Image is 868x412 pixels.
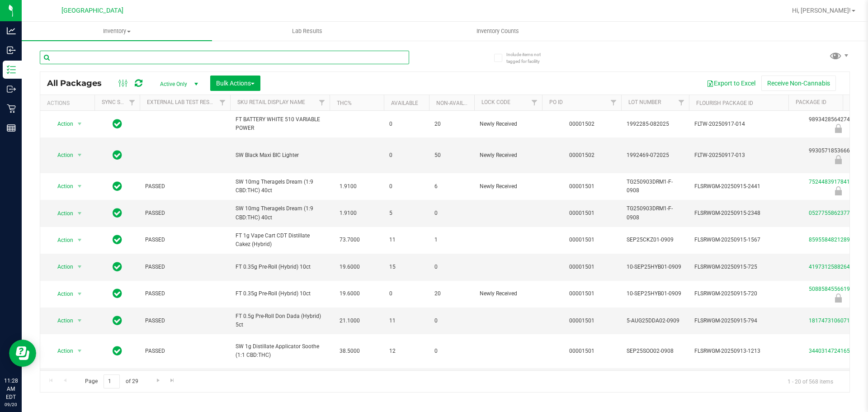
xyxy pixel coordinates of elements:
span: FLSRWGM-20250913-1213 [694,347,783,355]
span: 10-SEP25HYB01-0909 [627,263,684,271]
a: Filter [315,95,330,110]
a: Package ID [796,99,826,105]
a: PO ID [549,99,563,105]
span: 1992285-082025 [627,120,684,128]
span: Action [49,149,74,161]
span: FT BATTERY WHITE 510 VARIABLE POWER [236,115,324,133]
span: 38.5000 [335,345,364,358]
span: Hi, [PERSON_NAME]! [792,7,851,14]
span: 1992469-072025 [627,151,684,160]
span: PASSED [145,289,225,298]
p: 09/20 [4,401,18,408]
a: 5088584556619716 [809,286,859,292]
span: Action [49,288,74,300]
span: SW 1g Distillate Applicator Soothe (1:1 CBD:THC) [236,342,324,360]
a: 00001502 [569,121,594,127]
span: 0 [389,120,424,128]
span: In Sync [113,287,122,300]
a: 7524483917841471 [809,179,859,185]
span: select [74,288,85,300]
span: 0 [434,209,469,218]
span: 50 [434,151,469,160]
span: 0 [434,263,469,271]
span: Newly Received [480,120,537,128]
span: FT 1g Vape Cart CDT Distillate Cakez (Hybrid) [236,232,324,249]
span: FLSRWGM-20250915-2348 [694,209,783,218]
span: select [74,118,85,130]
span: 0 [389,289,424,298]
button: Receive Non-Cannabis [761,76,836,91]
span: Action [49,234,74,246]
a: Filter [527,95,542,110]
span: Action [49,118,74,130]
span: PASSED [145,182,225,191]
a: Inventory Counts [402,22,593,41]
a: 00001501 [569,317,594,324]
a: 00001501 [569,210,594,216]
inline-svg: Reports [7,123,16,133]
span: FT 0.35g Pre-Roll (Hybrid) 10ct [236,263,324,271]
span: Inventory Counts [464,27,531,35]
a: Filter [125,95,140,110]
span: 20 [434,120,469,128]
span: select [74,345,85,357]
span: 19.6000 [335,287,364,300]
span: SW Black Maxi BIC Lighter [236,151,324,160]
span: select [74,207,85,220]
inline-svg: Inbound [7,46,16,55]
inline-svg: Retail [7,104,16,113]
span: [GEOGRAPHIC_DATA] [61,7,123,14]
a: THC% [337,100,352,106]
span: Action [49,207,74,220]
span: FT 0.5g Pre-Roll Don Dada (Hybrid) 5ct [236,312,324,329]
a: 4197312588264646 [809,264,859,270]
a: 8595584821289311 [809,237,859,243]
span: Include items not tagged for facility [506,51,552,65]
span: All Packages [47,78,111,88]
a: Filter [606,95,621,110]
span: 1 - 20 of 568 items [780,374,840,388]
a: Sku Retail Display Name [237,99,305,105]
a: Lab Results [212,22,402,41]
span: SW 10mg Theragels Dream (1:9 CBD:THC) 40ct [236,204,324,222]
button: Export to Excel [701,76,761,91]
span: 0 [389,182,424,191]
a: 0527755862377640 [809,210,859,216]
span: FLTW-20250917-014 [694,120,783,128]
span: Bulk Actions [216,80,255,87]
span: SEP25CKZ01-0909 [627,236,684,244]
span: FLSRWGM-20250915-1567 [694,236,783,244]
a: Sync Status [102,99,137,105]
input: 1 [104,374,120,388]
span: PASSED [145,236,225,244]
span: SW 10mg Theragels Dream (1:9 CBD:THC) 40ct [236,178,324,195]
a: 00001501 [569,264,594,270]
span: 6 [434,182,469,191]
a: External Lab Test Result [147,99,218,105]
span: 0 [434,317,469,325]
span: In Sync [113,233,122,246]
span: Inventory [22,27,212,35]
span: FLSRWGM-20250915-794 [694,317,783,325]
a: Inventory [22,22,212,41]
span: 19.6000 [335,260,364,274]
span: 5-AUG25DDA02-0909 [627,317,684,325]
a: Filter [674,95,689,110]
inline-svg: Analytics [7,26,16,35]
a: Go to the next page [151,374,165,387]
span: select [74,314,85,327]
span: FLSRWGM-20250915-2441 [694,182,783,191]
span: In Sync [113,207,122,219]
span: 1 [434,236,469,244]
a: Flourish Package ID [696,100,753,106]
a: 00001502 [569,152,594,158]
span: FLSRWGM-20250915-720 [694,289,783,298]
span: In Sync [113,180,122,193]
span: 5 [389,209,424,218]
span: PASSED [145,263,225,271]
a: Lot Number [628,99,661,105]
a: 00001501 [569,348,594,354]
span: Action [49,314,74,327]
p: 11:28 AM EDT [4,377,18,401]
span: TG250903DRM1-F-0908 [627,204,684,222]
